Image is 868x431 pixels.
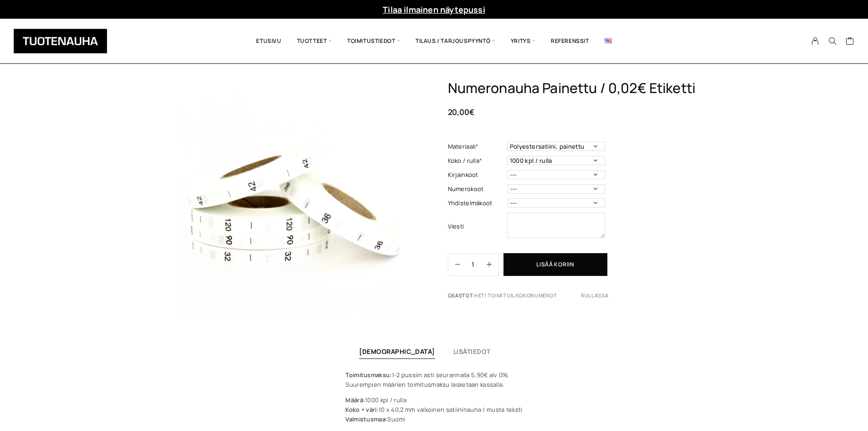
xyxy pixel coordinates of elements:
[345,405,379,414] strong: Koko + väri:
[846,36,854,47] a: Cart
[383,4,485,15] a: Tilaa ilmainen näytepussi
[408,26,503,57] span: Tilaus / Tarjouspyyntö
[345,371,391,379] strong: Toimitusmaksu:
[448,184,505,194] label: Numerokoot
[824,37,841,45] button: Search
[345,370,522,389] p: 1-2 pussiin asti seurannalla 5,90€ alv 0% Suurempien määrien toimitusmaksu lasketaan kassalla.
[806,37,824,45] a: My Account
[605,38,612,43] img: English
[448,292,701,307] span: Osastot: ,
[359,347,435,356] a: [DEMOGRAPHIC_DATA]
[516,292,609,299] a: Kokonumerot rullassa
[14,29,107,53] img: Tuotenauha Oy
[474,292,514,299] a: Heti toimitus
[469,107,474,117] span: €
[448,222,505,231] label: Viesti
[448,107,474,117] bdi: 20,00
[453,347,491,356] a: Lisätiedot
[289,26,339,57] span: Tuotteet
[448,80,701,97] h1: Numeronauha Painettu / 0,02€ Etiketti
[448,156,505,166] label: Koko / rulla
[345,415,387,423] b: Valmistusmaa:
[339,26,408,57] span: Toimitustiedot
[345,395,522,424] p: 1000 kpl / rulla 10 x 40,2 mm valkoinen satiininauha / musta teksti Suomi
[460,254,487,275] input: Määrä
[448,142,505,151] label: Materiaali
[543,26,597,57] a: Referenssit
[345,396,365,404] strong: Määrä:
[503,253,607,276] button: Lisää koriin
[248,26,289,57] a: Etusivu
[448,170,505,180] label: Kirjainkoot
[168,80,409,322] img: numeronauha-painettu
[448,198,505,208] label: Yhdistelmäkoot
[503,26,543,57] span: Yritys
